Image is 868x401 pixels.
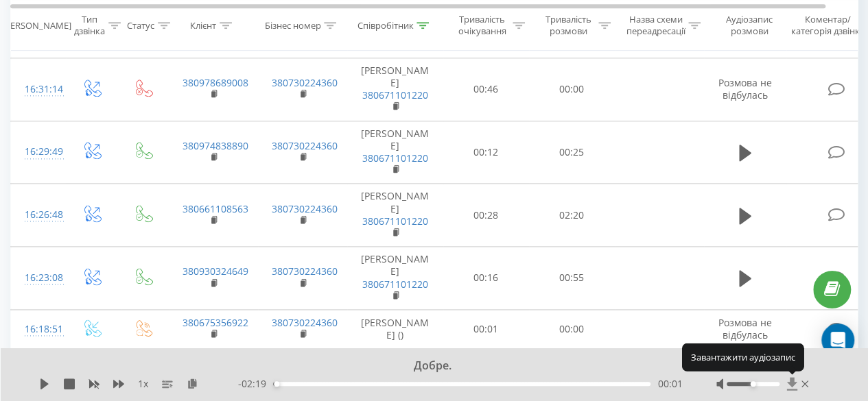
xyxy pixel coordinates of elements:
[272,316,338,329] a: 380730224360
[529,184,615,247] td: 02:20
[25,265,52,291] div: 16:23:08
[272,139,338,152] a: 380730224360
[25,138,52,165] div: 16:29:49
[821,324,854,356] div: Open Intercom Messenger
[529,247,615,310] td: 00:55
[183,265,248,278] a: 380930324649
[788,14,868,38] div: Коментар/категорія дзвінка
[117,359,735,374] div: Добре.
[682,343,804,371] div: Завантажити аудіозапис
[183,139,248,152] a: 380974838890
[190,20,216,32] div: Клієнт
[2,20,71,32] div: [PERSON_NAME]
[443,309,529,349] td: 00:01
[751,381,756,387] div: Accessibility label
[347,184,443,247] td: [PERSON_NAME]
[274,381,279,387] div: Accessibility label
[183,76,248,89] a: 380978689008
[25,316,52,343] div: 16:18:51
[272,76,338,89] a: 380730224360
[347,58,443,121] td: [PERSON_NAME]
[25,202,52,228] div: 16:26:48
[25,76,52,103] div: 16:31:14
[362,88,428,101] a: 380671101220
[362,215,428,228] a: 380671101220
[529,309,615,349] td: 00:00
[529,58,615,121] td: 00:00
[347,247,443,310] td: [PERSON_NAME]
[455,14,509,38] div: Тривалість очікування
[716,14,782,38] div: Аудіозапис розмови
[718,76,772,101] span: Розмова не відбулась
[347,309,443,349] td: [PERSON_NAME] ()
[264,20,320,32] div: Бізнес номер
[626,14,685,38] div: Назва схеми переадресації
[657,377,682,391] span: 00:01
[443,184,529,247] td: 00:28
[541,14,595,38] div: Тривалість розмови
[127,20,154,32] div: Статус
[443,247,529,310] td: 00:16
[529,121,615,184] td: 00:25
[183,316,248,329] a: 380675356922
[347,121,443,184] td: [PERSON_NAME]
[443,121,529,184] td: 00:12
[272,202,338,215] a: 380730224360
[238,377,273,391] span: - 02:19
[718,316,772,341] span: Розмова не відбулась
[443,58,529,121] td: 00:46
[183,202,248,215] a: 380661108563
[74,14,105,38] div: Тип дзвінка
[362,278,428,291] a: 380671101220
[138,377,148,391] span: 1 x
[272,265,338,278] a: 380730224360
[362,151,428,165] a: 380671101220
[357,20,413,32] div: Співробітник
